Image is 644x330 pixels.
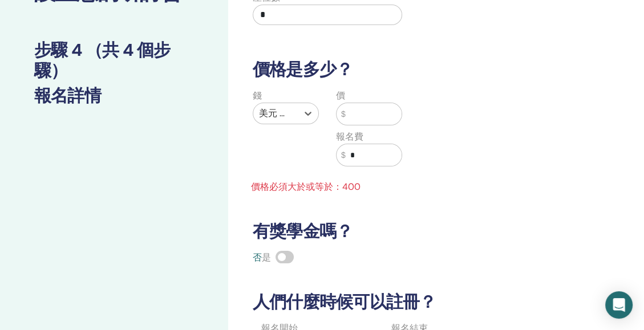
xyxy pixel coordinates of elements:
label: 錢 [253,89,262,103]
label: 價 [336,89,345,103]
div: 打開對講信使 [605,291,633,319]
span: 是 [262,251,271,263]
h3: 價格是多少？ [246,59,593,80]
h3: 步驟 4 （共 4 個步驟） [34,40,194,81]
h3: 人們什麼時候可以註冊？ [246,292,593,312]
label: 報名費 [336,130,363,144]
h3: 有獎學金嗎？ [246,221,593,242]
span: $ [341,149,346,161]
span: 價格必須大於或等於：400 [244,180,411,194]
span: $ [341,108,346,120]
span: 否 [253,251,262,263]
h3: 報名詳情 [34,85,194,106]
